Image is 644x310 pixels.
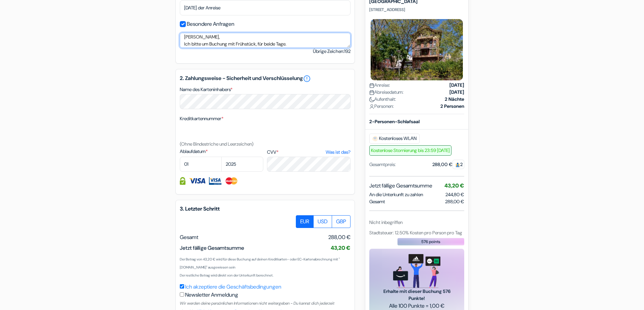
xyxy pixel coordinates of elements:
[369,83,374,88] img: calendar.svg
[393,254,440,288] img: gift_card_hero_new.png
[313,215,332,228] label: USD
[326,149,351,156] a: Was ist das?
[180,244,244,251] span: Jetzt fällige Gesamtsumme
[296,215,314,228] label: EUR
[185,291,238,299] label: Newsletter Anmeldung
[332,215,351,228] label: GBP
[185,283,281,290] a: Ich akzeptiere die Geschäftsbedingungen
[369,229,462,235] span: Stadtsteuer: 12.50% Kosten pro Person pro Tag
[369,118,420,124] b: 2-Personen-Schlafsaal
[452,159,464,169] span: 2
[369,7,464,12] p: [STREET_ADDRESS]
[455,162,460,167] img: guest.svg
[296,215,351,228] div: Basic radio toggle button group
[369,104,374,109] img: user_icon.svg
[445,95,464,102] strong: 2 Nächte
[369,191,423,198] span: An die Unterkunft zu zahlen
[180,86,232,93] label: Name des Karteninhabers
[267,149,351,156] label: CVV
[444,182,464,189] span: 43,20 €
[331,244,351,251] span: 43,20 €
[369,102,394,109] span: Personen:
[344,48,351,54] span: 192
[369,161,396,168] div: Gesamtpreis:
[313,48,351,55] small: Übrige Zeichen:
[377,288,456,302] span: Erhalte mit dieser Buchung 576 Punkte!
[369,145,451,155] span: Kostenlose Stornierung bis 23:59 [DATE]
[180,257,340,269] small: Der Betrag von 43,20 € wird für diese Buchung auf deinen Kreditkarten- oder EC-Kartenabrechnung m...
[369,95,396,102] span: Aufenthalt:
[180,75,351,83] h5: 2. Zahlungsweise - Sicherheit und Verschlüsselung
[180,148,263,155] label: Ablaufdatum
[440,102,464,109] strong: 2 Personen
[180,206,351,212] h5: 3. Letzter Schritt
[187,19,234,29] label: Besondere Anfragen
[369,219,464,226] div: Nicht inbegriffen
[180,141,254,147] small: (Ohne Bindestriche und Leerzeichen)
[372,136,378,141] img: free_wifi.svg
[225,177,238,185] img: Master Card
[369,181,432,189] span: Jetzt fällige Gesamtsumme
[180,273,273,278] small: Der restliche Betrag wird direkt von der Unterkunft berechnet.
[421,238,440,244] span: 576 points
[369,88,404,95] span: Abreisedatum:
[445,191,464,197] span: 244,80 €
[180,115,223,122] label: Kreditkartennummer
[369,198,385,205] span: Gesamt
[369,133,420,143] span: Kostenloses WLAN
[180,234,198,241] span: Gesamt
[449,81,464,88] strong: [DATE]
[303,75,311,83] a: error_outline
[328,233,351,241] span: 288,00 €
[369,90,374,95] img: calendar.svg
[432,161,464,168] div: 288,00 €
[189,177,206,185] img: Visa
[369,81,390,88] span: Anreise:
[369,97,374,102] img: moon.svg
[209,177,221,185] img: Visa Electron
[445,198,464,205] span: 288,00 €
[449,88,464,95] strong: [DATE]
[180,177,185,185] img: Kreditkarteninformationen sind vollständig verschlüsselt und gesichert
